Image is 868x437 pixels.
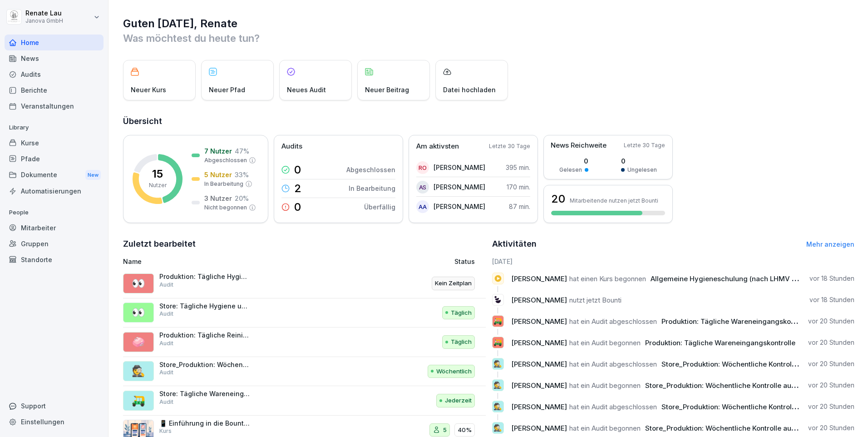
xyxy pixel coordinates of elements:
a: Automatisierungen [5,183,104,199]
span: [PERSON_NAME] [511,424,567,432]
p: Audit [159,339,173,348]
span: hat ein Audit abgeschlossen [569,360,657,368]
p: vor 18 Stunden [809,274,854,283]
p: In Bearbeitung [204,180,243,188]
p: Store_Produktion: Wöchentliche Kontrolle auf Schädlinge [159,361,250,369]
p: 🛺 [493,336,502,349]
p: Jederzeit [445,396,472,405]
p: 🛺 [132,392,145,409]
p: 📱 Einführung in die Bounti App [159,419,250,427]
p: 33 % [235,170,249,179]
p: Audit [159,281,173,289]
h2: Aktivitäten [492,238,537,250]
p: Datei hochladen [443,85,496,94]
p: Nutzer [149,181,167,189]
a: 🛺Store: Tägliche WareneingangskontrolleAuditJederzeit [123,386,486,416]
p: vor 20 Stunden [808,317,854,326]
p: Neuer Kurs [131,85,166,94]
a: Audits [5,66,104,82]
p: Kein Zeitplan [435,279,472,288]
p: 5 [443,426,447,435]
p: 👀 [132,304,145,321]
p: Nicht begonnen [204,204,247,212]
p: 🕵️ [493,358,502,370]
p: 🕵️ [493,422,502,434]
p: Produktion: Tägliche Reinigung und Desinfektion der Produktion [159,331,250,339]
span: [PERSON_NAME] [511,317,567,326]
div: Support [5,398,104,414]
p: 87 min. [509,202,530,211]
p: Täglich [451,338,472,347]
div: Mitarbeiter [5,220,104,236]
p: 20 % [235,194,249,203]
div: Ro [416,161,429,174]
span: Store_Produktion: Wöchentliche Kontrolle auf Schädlinge [645,424,833,432]
span: [PERSON_NAME] [511,296,567,304]
p: Audit [159,310,173,318]
p: Gelesen [559,166,582,174]
div: AS [416,181,429,194]
p: 170 min. [507,182,530,192]
p: 47 % [235,146,249,156]
div: AA [416,200,429,213]
p: 2 [294,183,301,194]
p: Am aktivsten [416,141,459,152]
p: [PERSON_NAME] [434,182,485,192]
a: Berichte [5,82,104,98]
p: Mitarbeitende nutzen jetzt Bounti [570,197,658,204]
p: In Bearbeitung [349,184,395,193]
p: Audit [159,368,173,377]
span: Produktion: Tägliche Wareneingangskontrolle [645,338,795,347]
span: nutzt jetzt Bounti [569,296,621,304]
p: [PERSON_NAME] [434,202,485,211]
p: Audits [281,141,302,152]
p: [PERSON_NAME] [434,163,485,172]
span: hat ein Audit abgeschlossen [569,402,657,411]
a: News [5,50,104,66]
p: Ungelesen [627,166,657,174]
a: 👀Produktion: Tägliche Hygiene und Temperaturkontrolle bis 12.00 MittagAuditKein Zeitplan [123,269,486,298]
p: 🧼 [132,334,145,350]
p: Neuer Pfad [209,85,245,94]
span: Store_Produktion: Wöchentliche Kontrolle auf Schädlinge [661,402,850,411]
span: Allgemeine Hygieneschulung (nach LHMV §4) DIN10514 [651,274,834,283]
a: DokumenteNew [5,167,104,184]
p: 0 [621,156,657,166]
p: People [5,205,104,220]
p: Janova GmbH [25,18,63,24]
p: Audit [159,398,173,406]
span: hat ein Audit begonnen [569,338,641,347]
span: [PERSON_NAME] [511,274,567,283]
p: Name [123,257,350,266]
h3: 20 [551,191,565,207]
a: Kurse [5,135,104,151]
span: [PERSON_NAME] [511,381,567,390]
span: hat einen Kurs begonnen [569,274,646,283]
p: Neues Audit [287,85,326,94]
p: vor 20 Stunden [808,359,854,368]
h2: Zuletzt bearbeitet [123,238,486,250]
p: Kurs [159,427,172,435]
a: Standorte [5,252,104,268]
p: Produktion: Tägliche Hygiene und Temperaturkontrolle bis 12.00 Mittag [159,273,250,281]
span: [PERSON_NAME] [511,360,567,368]
a: 👀Store: Tägliche Hygiene und Temperaturkontrolle bis 12.00 MittagAuditTäglich [123,298,486,328]
p: 5 Nutzer [204,170,232,179]
p: 0 [559,156,588,166]
p: 🛺 [493,315,502,328]
a: Veranstaltungen [5,98,104,114]
p: Store: Tägliche Hygiene und Temperaturkontrolle bis 12.00 Mittag [159,302,250,310]
p: Library [5,120,104,135]
div: Gruppen [5,236,104,252]
p: 🕵️ [493,379,502,392]
p: Status [454,257,475,266]
a: Home [5,35,104,50]
div: Einstellungen [5,414,104,430]
a: Pfade [5,151,104,167]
